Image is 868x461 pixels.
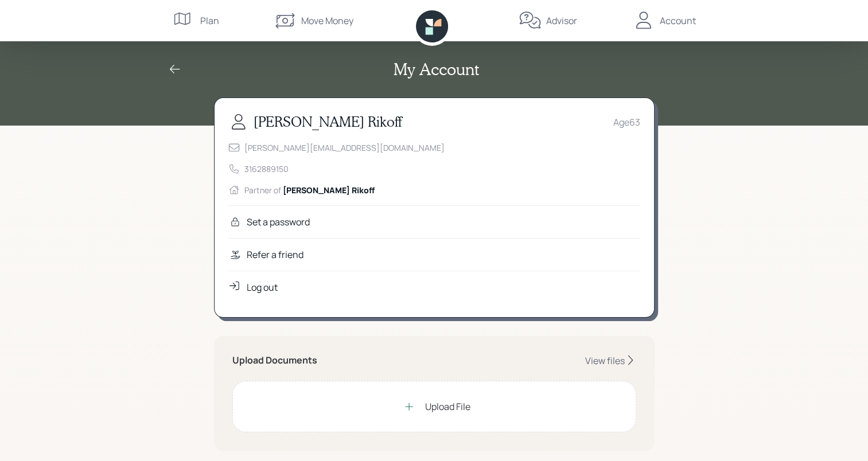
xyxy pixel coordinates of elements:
div: Account [660,14,696,28]
div: Upload File [425,400,470,413]
div: Age 63 [613,115,640,129]
div: Move Money [301,14,353,28]
span: [PERSON_NAME] Rikoff [283,185,375,196]
div: Log out [247,280,278,294]
h3: [PERSON_NAME] Rikoff [254,114,402,130]
div: View files [585,354,625,367]
div: 3162889150 [244,163,289,175]
h5: Upload Documents [232,355,317,366]
h2: My Account [394,60,479,79]
div: Advisor [546,14,577,28]
div: Set a password [247,215,310,229]
div: Refer a friend [247,248,303,261]
div: Partner of [244,184,375,196]
div: [PERSON_NAME][EMAIL_ADDRESS][DOMAIN_NAME] [244,142,445,154]
div: Plan [200,14,219,28]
